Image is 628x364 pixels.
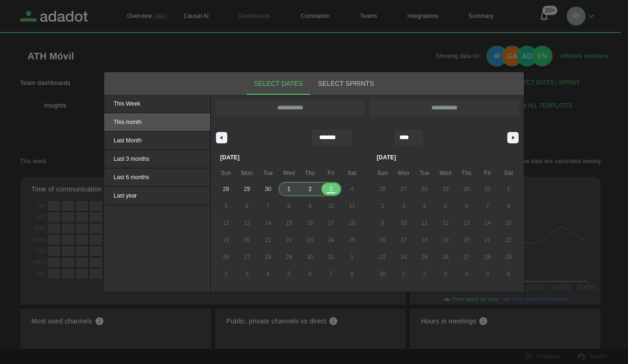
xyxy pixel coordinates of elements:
button: Last year [104,187,210,205]
span: 18 [421,232,428,248]
span: 30 [380,265,386,282]
button: 12 [435,215,456,232]
span: 1 [507,181,510,198]
span: Wed [279,165,300,181]
span: 11 [421,215,428,232]
span: Tue [414,165,435,181]
span: 14 [484,215,490,232]
span: 20 [463,232,470,248]
button: 21 [257,232,279,248]
button: 3 [393,198,414,215]
span: 22 [286,232,292,248]
button: Select Sprints [310,72,381,95]
span: 7 [486,198,489,215]
button: 11 [341,198,363,215]
span: 22 [505,232,512,248]
button: 25 [414,248,435,265]
button: This month [104,113,210,132]
button: 19 [215,232,237,248]
button: 9 [299,198,321,215]
button: 20 [456,232,477,248]
span: 10 [328,198,334,215]
span: 9 [381,215,384,232]
span: Sat [341,165,363,181]
span: Fri [321,165,342,181]
button: 2 [299,181,321,198]
span: 23 [307,232,313,248]
button: 10 [321,198,342,215]
span: 28 [484,248,490,265]
span: 6 [465,198,468,215]
span: 19 [223,232,229,248]
span: 1 [288,181,291,198]
span: 16 [380,232,386,248]
span: Sat [498,165,519,181]
button: 15 [498,215,519,232]
span: 12 [442,215,448,232]
span: 18 [349,215,355,232]
span: 29 [505,248,512,265]
button: 14 [477,215,498,232]
span: 2 [308,181,312,198]
span: 7 [266,198,270,215]
span: Sun [372,165,393,181]
button: 27 [456,248,477,265]
button: 8 [498,198,519,215]
button: 31 [321,248,342,265]
button: 18 [414,232,435,248]
button: 8 [279,198,300,215]
button: 30 [372,265,393,282]
span: 17 [328,215,334,232]
span: 24 [400,248,406,265]
button: 4 [341,181,363,198]
button: Last 3 months [104,150,210,168]
span: Last 6 months [104,168,210,186]
div: [DATE] [372,149,519,165]
button: 29 [498,248,519,265]
span: 8 [288,198,291,215]
span: 15 [505,215,512,232]
span: 5 [444,198,447,215]
span: Mon [393,165,414,181]
button: 14 [257,215,279,232]
span: 31 [328,248,334,265]
span: Tue [257,165,279,181]
span: 11 [349,198,355,215]
button: 16 [372,232,393,248]
span: 2 [381,198,384,215]
span: This month [104,113,210,131]
button: 7 [257,198,279,215]
span: 3 [330,181,333,198]
button: 17 [393,232,414,248]
span: 27 [463,248,470,265]
span: 4 [350,181,354,198]
button: 26 [435,248,456,265]
button: 3 [321,181,342,198]
span: 26 [442,248,448,265]
button: This Week [104,95,210,113]
button: Last Month [104,132,210,150]
button: 17 [321,215,342,232]
span: Last 3 months [104,150,210,168]
span: 8 [507,198,510,215]
span: 27 [244,248,250,265]
span: Wed [435,165,456,181]
button: 25 [341,232,363,248]
span: 30 [307,248,313,265]
button: 11 [414,215,435,232]
button: 2 [372,198,393,215]
span: 16 [307,215,313,232]
button: 18 [341,215,363,232]
span: 3 [402,198,405,215]
button: 5 [435,198,456,215]
button: 4 [414,198,435,215]
span: 26 [223,248,229,265]
button: 30 [299,248,321,265]
button: 29 [279,248,300,265]
button: 24 [393,248,414,265]
span: 13 [244,215,250,232]
span: Thu [456,165,477,181]
button: 22 [279,232,300,248]
span: 17 [400,232,406,248]
button: 5 [215,198,237,215]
